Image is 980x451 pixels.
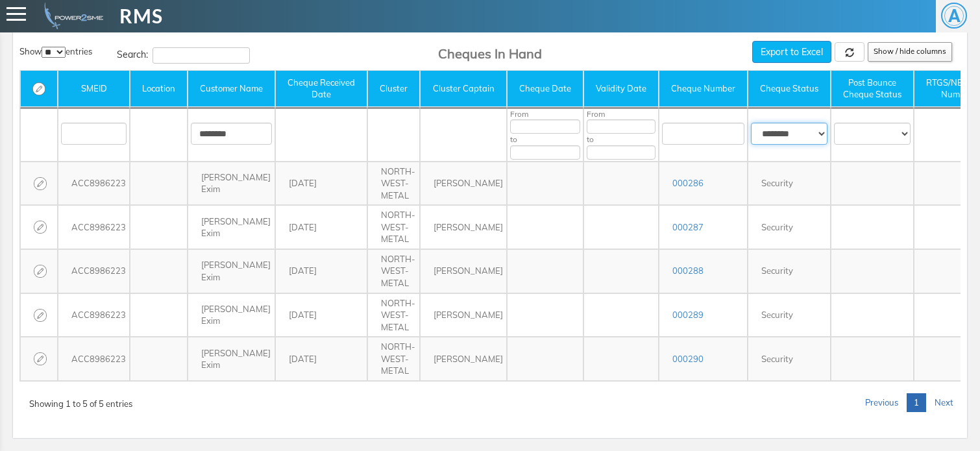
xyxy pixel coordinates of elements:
[367,162,420,206] td: NORTH-WEST-METAL
[275,71,367,108] th: Cheque&nbsp;Received Date: activate to sort column ascending
[275,249,367,293] td: [DATE]
[507,71,583,108] th: Cheque&nbsp;Date: activate to sort column ascending
[188,162,275,206] td: [PERSON_NAME] Exim
[58,337,130,381] td: ACC8986223
[420,71,507,108] th: Cluster&nbsp;Captain: activate to sort column ascending
[20,71,58,108] th: : activate to sort column ascending
[367,71,420,108] th: Cluster: activate to sort column ascending
[672,222,704,232] a: 000287
[188,249,275,293] td: [PERSON_NAME] Exim
[587,109,655,159] span: From to
[672,354,704,364] a: 000290
[927,393,961,412] a: Next
[748,293,831,337] td: Security
[907,393,926,412] a: 1
[672,310,704,320] a: 000289
[941,3,967,29] span: A
[29,391,132,409] div: Showing 1 to 5 of 5 entries
[868,42,952,62] button: Show / hide columns
[275,162,367,206] td: [DATE]
[119,2,163,30] span: RMS
[831,71,914,108] th: Post&nbsp;Bounce Cheque&nbsp;Status: activate to sort column ascending
[275,337,367,381] td: [DATE]
[752,41,831,63] button: Export to Excel
[748,71,831,108] th: Cheque&nbsp;Status: activate to sort column ascending
[188,71,275,108] th: Customer&nbsp;Name: activate to sort column ascending
[420,162,507,206] td: [PERSON_NAME]
[188,337,275,381] td: [PERSON_NAME] Exim
[367,337,420,381] td: NORTH-WEST-METAL
[367,293,420,337] td: NORTH-WEST-METAL
[58,249,130,293] td: ACC8986223
[672,265,704,276] a: 000288
[130,71,188,108] th: Location: activate to sort column ascending
[510,109,580,159] span: From to
[420,205,507,249] td: [PERSON_NAME]
[420,293,507,337] td: [PERSON_NAME]
[748,337,831,381] td: Security
[153,47,250,64] input: Search:
[39,3,103,29] img: admin
[58,205,130,249] td: ACC8986223
[420,337,507,381] td: [PERSON_NAME]
[188,293,275,337] td: [PERSON_NAME] Exim
[583,71,659,108] th: Validity&nbsp;Date: activate to sort column ascending
[367,249,420,293] td: NORTH-WEST-METAL
[420,249,507,293] td: [PERSON_NAME]
[188,205,275,249] td: [PERSON_NAME] Exim
[117,47,250,64] label: Search:
[58,293,130,337] td: ACC8986223
[275,293,367,337] td: [DATE]
[659,71,748,108] th: Cheque&nbsp;Number: activate to sort column ascending
[58,162,130,206] td: ACC8986223
[58,71,130,108] th: SMEID: activate to sort column ascending
[672,178,704,188] a: 000286
[42,47,66,58] select: Showentries
[748,162,831,206] td: Security
[19,45,92,58] label: Show entries
[748,249,831,293] td: Security
[748,205,831,249] td: Security
[367,205,420,249] td: NORTH-WEST-METAL
[275,205,367,249] td: [DATE]
[858,393,905,412] a: Previous
[874,47,946,56] span: Show / hide columns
